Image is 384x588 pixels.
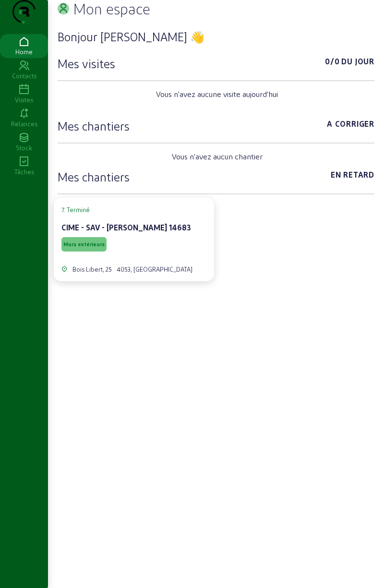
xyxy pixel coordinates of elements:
[327,118,374,133] span: A corriger
[117,265,192,274] div: 4053, [GEOGRAPHIC_DATA]
[63,241,105,248] span: Murs extérieurs
[58,118,130,133] h3: Mes chantiers
[58,56,115,71] h3: Mes visites
[58,169,130,184] h3: Mes chantiers
[61,223,191,232] cam-card-title: CIME - SAV - [PERSON_NAME] 14683
[325,56,339,71] span: 0/0
[61,205,206,214] cam-card-tag: 7. Terminé
[72,265,112,274] div: Bois Libert, 25
[172,151,263,162] span: Vous n'avez aucun chantier
[341,56,374,71] span: Du jour
[58,29,374,44] h3: Bonjour [PERSON_NAME] 👋
[331,169,374,184] span: En retard
[156,88,278,100] span: Vous n'avez aucune visite aujourd'hui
